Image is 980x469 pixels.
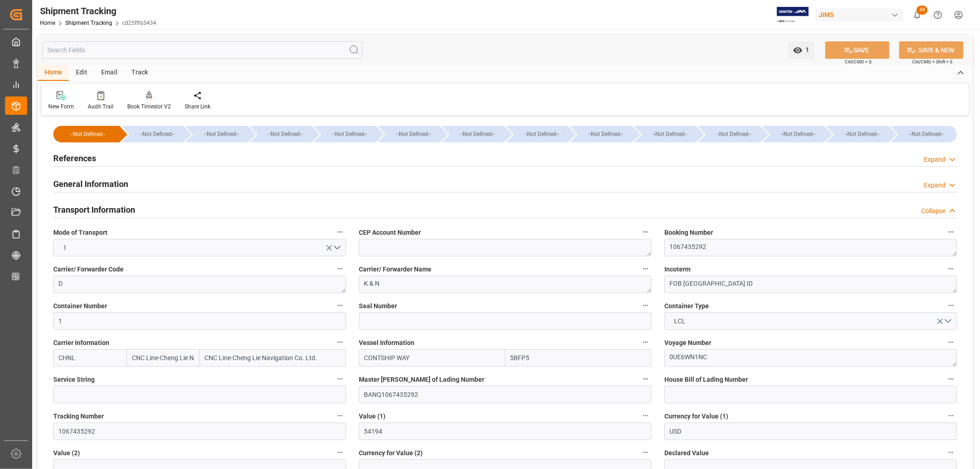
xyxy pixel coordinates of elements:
textarea: FOB [GEOGRAPHIC_DATA] ID [664,276,957,293]
button: Container Type [945,299,957,311]
span: Master [PERSON_NAME] of Lading Number [359,375,484,384]
span: 1 [803,46,810,53]
button: House Bill of Lading Number [945,373,957,385]
span: Carrier/ Forwarder Name [359,265,431,274]
button: SAVE & NEW [899,41,963,59]
div: --Not Defined-- [763,126,824,142]
button: SAVE [825,41,889,59]
span: Service String [53,375,95,384]
span: 33 [917,6,928,15]
input: Fullname [200,349,346,367]
div: --Not Defined-- [53,126,119,142]
button: Booking Number [945,226,957,238]
span: Currency for Value (1) [664,412,728,421]
input: Enter IMO [505,349,652,367]
button: show 33 new notifications [907,5,928,25]
div: --Not Defined-- [259,126,312,142]
div: --Not Defined-- [323,126,375,142]
div: Track [125,65,155,81]
img: Exertis%20JAM%20-%20Email%20Logo.jpg_1722504956.jpg [777,7,809,23]
span: Incoterm [664,265,691,274]
button: Value (1) [640,410,651,422]
h2: Transport Information [53,203,135,216]
span: Mode of Transport [53,228,108,237]
div: --Not Defined-- [442,126,504,142]
div: --Not Defined-- [387,126,440,142]
input: Search Fields [42,41,363,59]
span: Carrier/ Forwarder Code [53,265,124,274]
span: Currency for Value (2) [359,448,423,458]
div: JIMS [815,8,903,22]
div: --Not Defined-- [634,126,696,142]
button: open menu [664,312,957,330]
div: --Not Defined-- [314,126,375,142]
textarea: K & N [359,276,651,293]
span: Container Type [664,301,709,311]
span: Tracking Number [53,412,104,421]
span: 1 [59,243,72,253]
span: Container Number [53,301,107,311]
h2: General Information [53,178,128,190]
div: Share Link [185,102,210,111]
span: Voyage Number [664,338,711,348]
div: --Not Defined-- [772,126,824,142]
button: Help Center [928,5,948,25]
div: Expand [924,181,946,190]
div: --Not Defined-- [250,126,312,142]
div: --Not Defined-- [186,126,247,142]
button: Value (2) [334,446,346,458]
div: --Not Defined-- [506,126,568,142]
button: Currency for Value (2) [640,446,651,458]
button: Master [PERSON_NAME] of Lading Number [640,373,651,385]
div: Audit Trail [88,102,113,111]
div: --Not Defined-- [195,126,247,142]
button: Seal Number [640,299,651,311]
button: Currency for Value (1) [945,410,957,422]
input: Shortname [126,349,199,367]
button: Carrier Information [334,336,346,348]
span: House Bill of Lading Number [664,375,748,384]
span: Value (1) [359,412,385,421]
textarea: 0UE6WN1NC [664,349,957,367]
span: Booking Number [664,228,713,237]
textarea: D [53,276,346,293]
div: --Not Defined-- [378,126,440,142]
div: New Form [48,102,74,111]
span: Declared Value [664,448,709,458]
span: Ctrl/CMD + S [845,58,872,65]
a: Shipment Tracking [65,20,112,26]
input: Enter Vessel Name [359,349,505,367]
div: --Not Defined-- [122,126,183,142]
span: LCL [670,316,691,326]
div: Home [38,65,69,81]
button: Incoterm [945,263,957,275]
div: Edit [69,65,94,81]
div: Shipment Tracking [40,4,156,18]
div: --Not Defined-- [131,126,183,142]
div: --Not Defined-- [644,126,696,142]
button: Voyage Number [945,336,957,348]
button: open menu [53,239,346,256]
button: Declared Value [945,446,957,458]
div: --Not Defined-- [570,126,632,142]
div: Expand [924,155,946,164]
button: Container Number [334,299,346,311]
textarea: 1067435292 [664,239,957,256]
div: --Not Defined-- [579,126,632,142]
div: --Not Defined-- [891,126,957,142]
button: JIMS [815,6,907,23]
div: Collapse [921,206,946,216]
div: --Not Defined-- [515,126,568,142]
button: CEP Account Number [640,226,651,238]
span: Vessel Information [359,338,414,348]
button: Carrier/ Forwarder Name [640,263,651,275]
span: Value (2) [53,448,80,458]
span: Carrier Information [53,338,109,348]
button: Carrier/ Forwarder Code [334,263,346,275]
h2: References [53,152,96,164]
button: Mode of Transport [334,226,346,238]
div: --Not Defined-- [836,126,888,142]
div: --Not Defined-- [708,126,760,142]
div: Email [94,65,125,81]
div: Book Timeslot V2 [127,102,171,111]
